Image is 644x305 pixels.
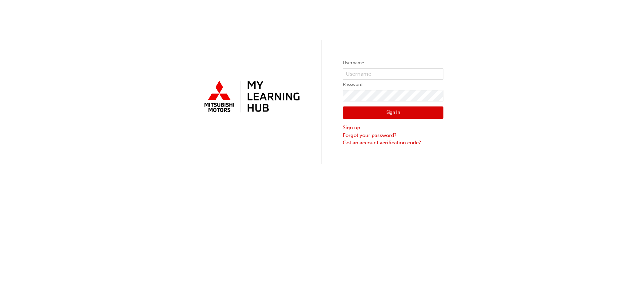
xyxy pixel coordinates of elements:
a: Forgot your password? [343,132,443,139]
img: mmal [201,78,301,116]
a: Got an account verification code? [343,139,443,147]
input: Username [343,68,443,80]
button: Sign In [343,106,443,119]
a: Sign up [343,124,443,132]
label: Username [343,59,443,67]
label: Password [343,81,443,89]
